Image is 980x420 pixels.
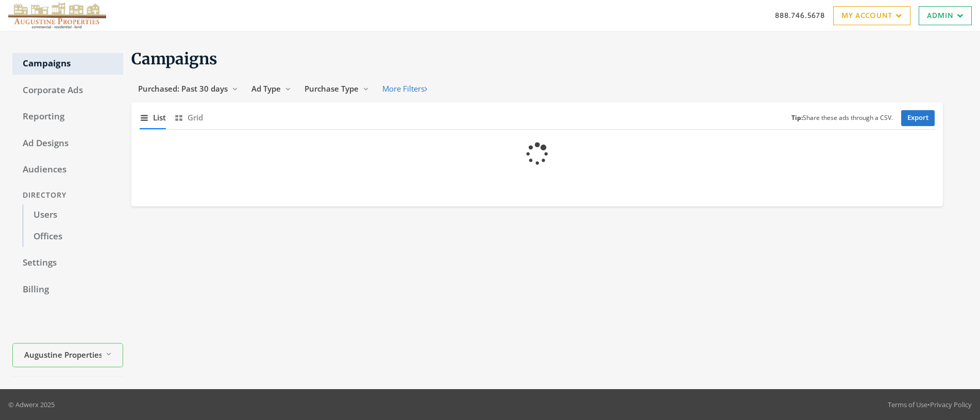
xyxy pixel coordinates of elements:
a: Campaigns [12,53,123,75]
span: Campaigns [131,49,217,68]
a: Admin [919,6,972,25]
a: Audiences [12,159,123,181]
a: Billing [12,279,123,301]
button: More Filters [376,79,434,98]
span: Purchased: Past 30 days [138,83,228,94]
span: Augustine Properties [24,348,102,360]
a: 888.746.5678 [775,10,825,21]
small: Share these ads through a CSV. [791,113,893,123]
a: Users [23,204,123,226]
a: Offices [23,226,123,248]
button: Augustine Properties [12,343,123,367]
button: Purchase Type [298,79,376,98]
img: Adwerx [8,3,106,28]
a: Settings [12,252,123,274]
span: Ad Type [251,83,281,94]
span: Purchase Type [305,83,359,94]
span: List [153,112,166,124]
a: Corporate Ads [12,80,123,101]
button: Grid [174,107,203,129]
a: My Account [833,6,910,25]
b: Tip: [791,113,803,122]
a: Privacy Policy [930,400,972,409]
a: Reporting [12,106,123,128]
span: Grid [188,112,203,124]
a: Terms of Use [888,400,927,409]
a: Ad Designs [12,133,123,154]
a: Export [901,110,935,126]
button: Ad Type [245,79,298,98]
button: List [140,107,166,129]
div: • [888,399,972,410]
p: © Adwerx 2025 [8,399,55,410]
div: Directory [12,186,123,205]
button: Purchased: Past 30 days [131,79,245,98]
